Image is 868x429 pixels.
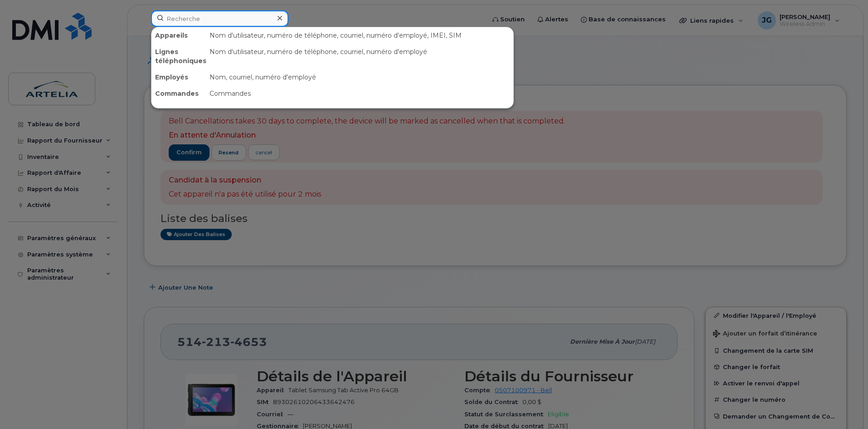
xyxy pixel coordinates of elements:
[206,27,513,44] div: Nom d'utilisateur, numéro de téléphone, courriel, numéro d'employé, IMEI, SIM
[151,44,206,69] div: Lignes téléphoniques
[206,44,513,69] div: Nom d'utilisateur, numéro de téléphone, courriel, numéro d'employé
[206,85,513,102] div: Commandes
[206,69,513,85] div: Nom, courriel, numéro d'employé
[151,85,206,102] div: Commandes
[151,27,206,44] div: Appareils
[151,69,206,85] div: Employés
